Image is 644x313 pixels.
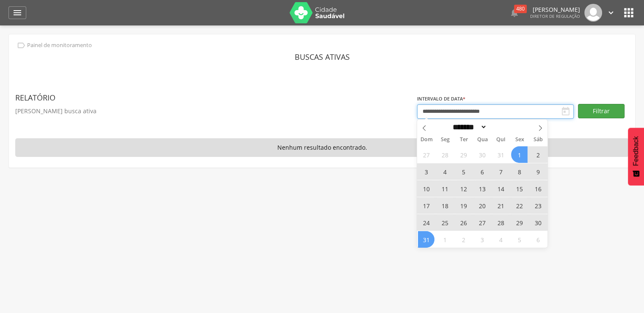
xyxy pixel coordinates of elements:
[510,137,529,143] span: Sex
[511,197,528,214] span: Agosto 22, 2025
[15,105,417,117] p: [PERSON_NAME] busca ativa
[492,197,509,214] span: Agosto 21, 2025
[15,49,629,64] header: Buscas ativas
[561,106,571,117] i: 
[473,137,492,143] span: Qua
[454,137,473,143] span: Ter
[455,231,472,248] span: Setembro 2, 2025
[606,8,616,17] i: 
[606,4,616,22] a: 
[17,41,26,50] i: 
[492,231,509,248] span: Setembro 4, 2025
[437,214,453,231] span: Agosto 25, 2025
[492,214,509,231] span: Agosto 28, 2025
[530,214,546,231] span: Agosto 30, 2025
[15,138,629,157] p: Nenhum resultado encontrado.
[27,42,92,49] p: Painel de monitoramento
[455,146,472,163] span: Julho 29, 2025
[529,137,547,143] span: Sáb
[578,104,625,118] button: Filtrar
[530,13,580,19] span: Diretor de regulação
[632,136,640,166] span: Feedback
[511,146,528,163] span: Agosto 1, 2025
[474,180,490,197] span: Agosto 13, 2025
[622,6,636,20] i: 
[530,180,546,197] span: Agosto 16, 2025
[455,214,472,231] span: Agosto 26, 2025
[530,231,546,248] span: Setembro 6, 2025
[509,4,520,22] a:  480
[418,231,434,248] span: Agosto 31, 2025
[437,180,453,197] span: Agosto 11, 2025
[437,146,453,163] span: Julho 28, 2025
[474,214,490,231] span: Agosto 27, 2025
[509,8,520,18] i: 
[417,137,436,143] span: Dom
[418,180,434,197] span: Agosto 10, 2025
[530,163,546,180] span: Agosto 9, 2025
[514,5,527,13] div: 480
[474,231,490,248] span: Setembro 3, 2025
[492,163,509,180] span: Agosto 7, 2025
[436,137,454,143] span: Seg
[418,197,434,214] span: Agosto 17, 2025
[530,7,580,13] p: [PERSON_NAME]
[474,146,490,163] span: Julho 30, 2025
[492,180,509,197] span: Agosto 14, 2025
[15,90,417,105] header: Relatório
[511,214,528,231] span: Agosto 29, 2025
[8,6,26,19] a: 
[455,163,472,180] span: Agosto 5, 2025
[417,95,465,102] label: Intervalo de data
[474,197,490,214] span: Agosto 20, 2025
[511,180,528,197] span: Agosto 15, 2025
[455,180,472,197] span: Agosto 12, 2025
[437,197,453,214] span: Agosto 18, 2025
[455,197,472,214] span: Agosto 19, 2025
[437,231,453,248] span: Setembro 1, 2025
[530,146,546,163] span: Agosto 2, 2025
[628,128,644,185] button: Feedback - Mostrar pesquisa
[511,231,528,248] span: Setembro 5, 2025
[530,197,546,214] span: Agosto 23, 2025
[474,163,490,180] span: Agosto 6, 2025
[418,146,434,163] span: Julho 27, 2025
[418,214,434,231] span: Agosto 24, 2025
[492,137,510,143] span: Qui
[492,146,509,163] span: Julho 31, 2025
[437,163,453,180] span: Agosto 4, 2025
[487,123,515,131] input: Year
[418,163,434,180] span: Agosto 3, 2025
[450,123,487,131] select: Month
[12,8,22,18] i: 
[511,163,528,180] span: Agosto 8, 2025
